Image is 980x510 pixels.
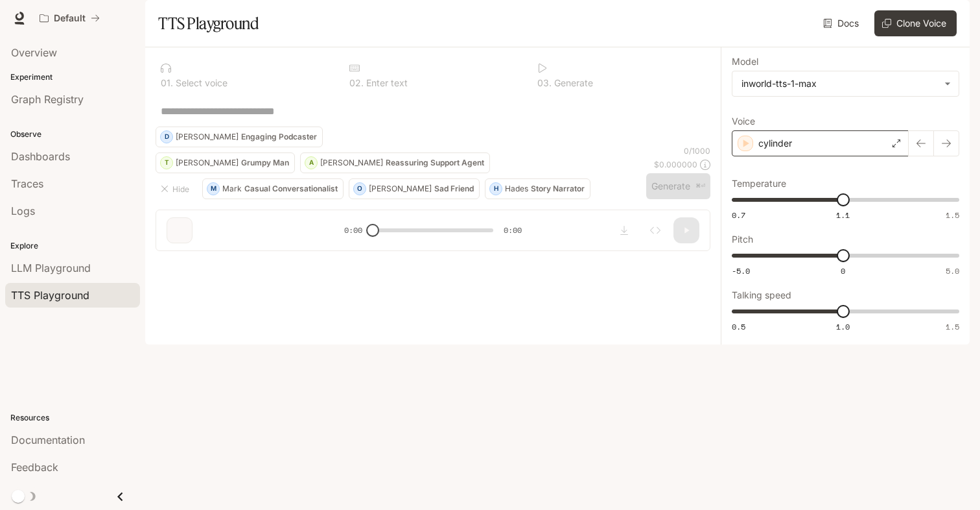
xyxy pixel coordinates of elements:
[841,265,845,276] span: 0
[946,321,959,332] span: 1.5
[505,185,528,193] p: Hades
[156,152,295,173] button: T[PERSON_NAME]Grumpy Man
[54,13,86,24] p: Default
[732,179,786,188] p: Temperature
[537,79,552,88] p: 0 3 .
[434,185,474,193] p: Sad Friend
[320,159,383,167] p: [PERSON_NAME]
[946,210,959,221] span: 1.5
[161,152,172,173] div: T
[364,79,408,88] p: Enter text
[821,10,864,36] a: Docs
[552,79,593,88] p: Generate
[732,291,791,300] p: Talking speed
[741,77,938,90] div: inworld-tts-1-max
[156,127,323,147] button: D[PERSON_NAME]Engaging Podcaster
[531,185,585,193] p: Story Narrator
[732,57,758,66] p: Model
[158,10,259,36] h1: TTS Playground
[241,133,317,141] p: Engaging Podcaster
[874,10,957,36] button: Clone Voice
[300,152,490,173] button: A[PERSON_NAME]Reassuring Support Agent
[946,265,959,276] span: 5.0
[176,159,239,167] p: [PERSON_NAME]
[161,127,172,147] div: D
[732,210,745,221] span: 0.7
[202,178,344,199] button: MMarkCasual Conversationalist
[161,79,173,88] p: 0 1 .
[244,185,338,193] p: Casual Conversationalist
[349,178,480,199] button: O[PERSON_NAME]Sad Friend
[241,159,289,167] p: Grumpy Man
[207,178,219,199] div: M
[176,133,239,141] p: [PERSON_NAME]
[732,71,959,96] div: inworld-tts-1-max
[386,159,484,167] p: Reassuring Support Agent
[369,185,432,193] p: [PERSON_NAME]
[836,321,850,332] span: 1.0
[732,235,753,244] p: Pitch
[732,117,755,126] p: Voice
[684,145,710,156] p: 0 / 1000
[349,79,364,88] p: 0 2 .
[732,321,745,332] span: 0.5
[305,152,317,173] div: A
[156,178,197,199] button: Hide
[173,79,227,88] p: Select voice
[490,178,502,199] div: H
[222,185,242,193] p: Mark
[354,178,366,199] div: O
[836,210,850,221] span: 1.1
[485,178,590,199] button: HHadesStory Narrator
[758,137,792,150] p: cylinder
[732,265,750,276] span: -5.0
[34,5,106,31] button: All workspaces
